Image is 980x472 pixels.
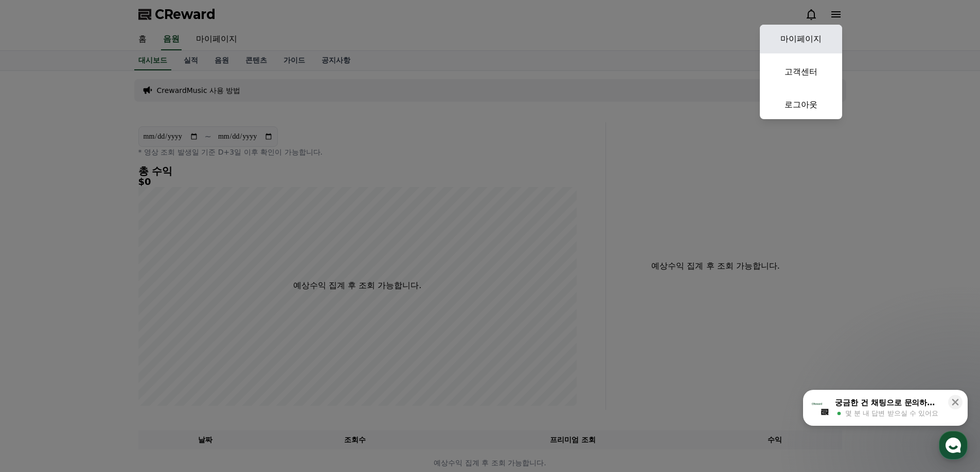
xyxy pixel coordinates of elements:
a: 마이페이지 [760,25,842,53]
a: 설정 [133,326,198,351]
span: 설정 [159,341,171,349]
span: 대화 [94,342,106,350]
a: 홈 [3,326,68,351]
button: 마이페이지 고객센터 로그아웃 [760,25,842,119]
span: 홈 [32,341,39,349]
a: 로그아웃 [760,90,842,119]
a: 대화 [68,326,133,351]
a: 고객센터 [760,58,842,86]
